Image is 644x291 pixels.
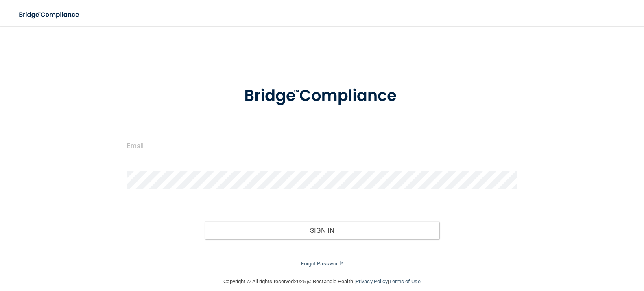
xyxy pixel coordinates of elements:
[227,75,417,117] img: bridge_compliance_login_screen.278c3ca4.svg
[205,221,439,239] button: Sign In
[127,137,518,155] input: Email
[12,7,87,23] img: bridge_compliance_login_screen.278c3ca4.svg
[356,278,388,284] a: Privacy Policy
[301,260,343,267] a: Forgot Password?
[389,278,420,284] a: Terms of Use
